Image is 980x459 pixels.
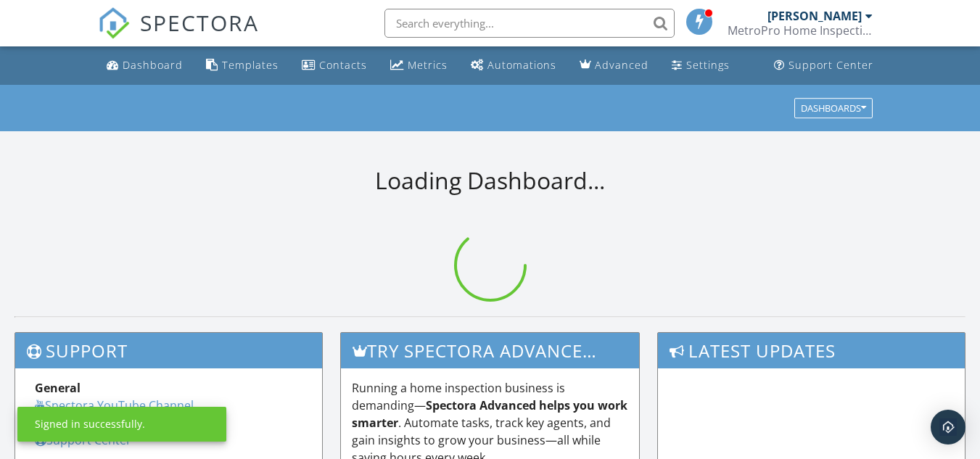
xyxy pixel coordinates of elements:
div: [PERSON_NAME] [767,9,862,23]
a: Templates [200,52,284,79]
a: Support Center [768,52,879,79]
a: Dashboard [101,52,189,79]
div: Automations [487,58,556,72]
div: Contacts [319,58,367,72]
h3: Try spectora advanced [DATE] [341,333,639,368]
div: Dashboards [801,103,866,113]
span: SPECTORA [140,7,259,38]
h3: Support [15,333,322,368]
div: Templates [222,58,279,72]
a: Contacts [296,52,373,79]
div: Support Center [788,58,873,72]
a: SPECTORA [98,20,259,50]
div: Advanced [595,58,648,72]
input: Search everything... [384,9,675,38]
a: Settings [666,52,736,79]
strong: General [35,380,81,396]
div: Metrics [408,58,448,72]
a: Metrics [384,52,453,79]
button: Dashboards [794,98,873,118]
a: Automations (Basic) [465,52,562,79]
div: Settings [686,58,730,72]
div: MetroPro Home Inspections, LLC [728,23,873,38]
div: Dashboard [123,58,183,72]
div: Signed in successfully. [35,417,145,431]
a: Advanced [574,52,654,79]
strong: Spectora Advanced helps you work smarter [352,397,627,431]
h3: Latest Updates [658,333,965,368]
div: Open Intercom Messenger [931,410,965,444]
img: The Best Home Inspection Software - Spectora [98,7,130,39]
a: Spectora YouTube Channel [35,397,194,413]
